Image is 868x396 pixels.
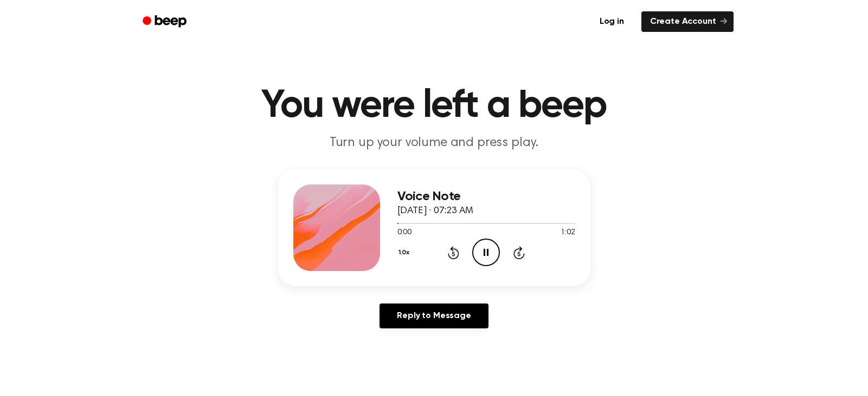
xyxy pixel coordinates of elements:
h3: Voice Note [397,189,575,204]
button: 1.0x [397,243,414,262]
a: Log in [589,9,635,34]
span: [DATE] · 07:23 AM [397,206,473,216]
p: Turn up your volume and press play. [226,134,642,152]
a: Reply to Message [380,303,488,328]
a: Create Account [641,11,734,32]
span: 1:02 [561,227,575,239]
h1: You were left a beep [157,87,712,126]
span: 0:00 [397,227,412,239]
a: Beep [135,11,196,32]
